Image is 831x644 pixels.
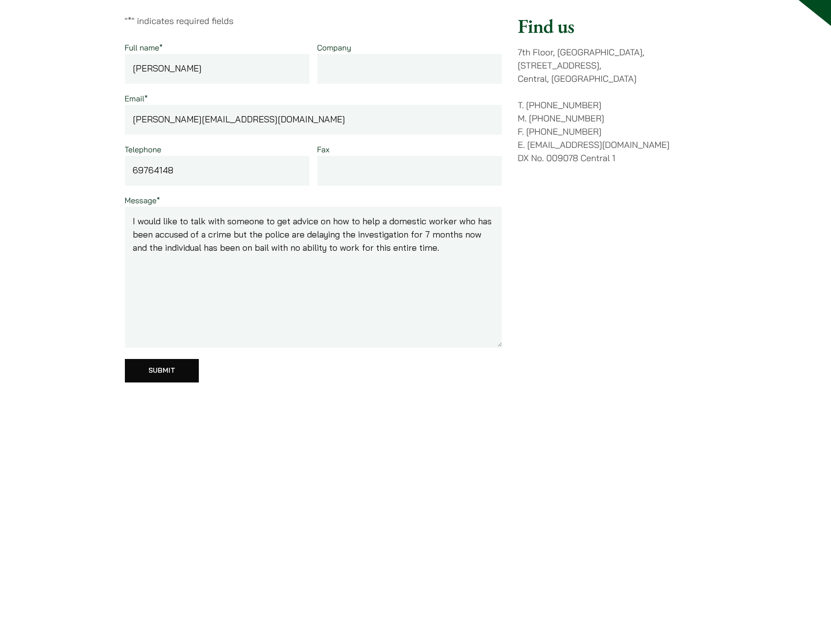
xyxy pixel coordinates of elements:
[317,144,330,154] label: Fax
[518,46,706,85] p: 7th Floor, [GEOGRAPHIC_DATA], [STREET_ADDRESS], Central, [GEOGRAPHIC_DATA]
[125,14,502,27] p: " " indicates required fields
[125,359,199,382] input: Submit
[125,94,148,103] label: Email
[317,43,352,52] label: Company
[125,43,163,52] label: Full name
[125,144,162,154] label: Telephone
[518,98,706,165] p: T. [PHONE_NUMBER] M. [PHONE_NUMBER] F. [PHONE_NUMBER] E. [EMAIL_ADDRESS][DOMAIN_NAME] DX No. 0090...
[518,14,706,38] h2: Find us
[125,195,160,205] label: Message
